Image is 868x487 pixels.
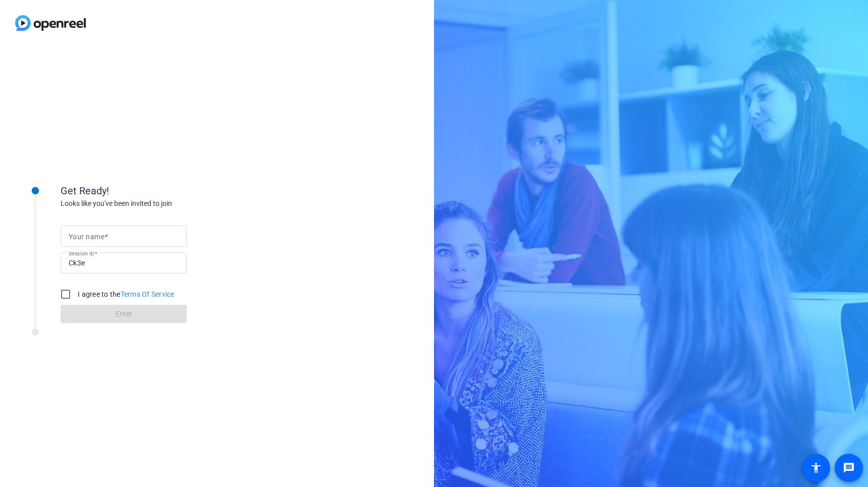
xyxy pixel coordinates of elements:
[61,198,262,209] div: Looks like you've been invited to join
[810,462,822,474] mat-icon: accessibility
[69,233,104,241] mat-label: Your name
[61,183,262,198] div: Get Ready!
[69,250,94,256] mat-label: Session ID
[843,462,855,474] mat-icon: message
[121,290,175,298] a: Terms Of Service
[76,289,175,299] label: I agree to the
